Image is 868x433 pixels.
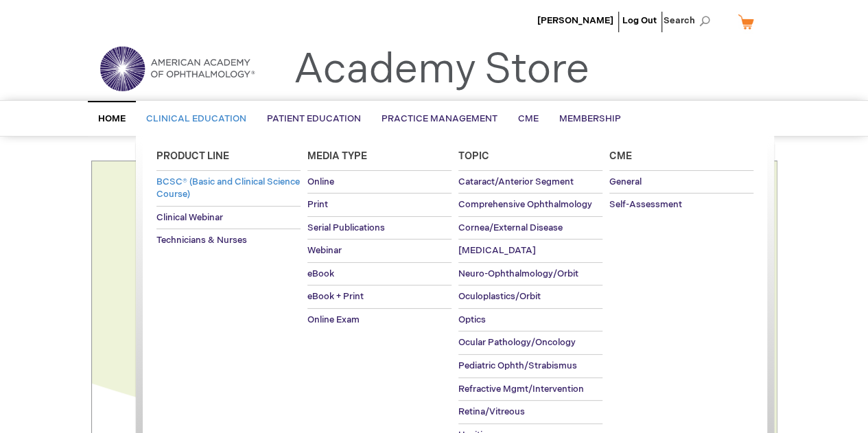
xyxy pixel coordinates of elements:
span: Clinical Education [146,113,246,124]
span: Online [307,176,334,187]
span: Print [307,199,328,210]
span: Oculoplastics/Orbit [458,291,541,302]
span: Retina/Vitreous [458,406,525,417]
span: Search [664,7,716,34]
span: Clinical Webinar [156,212,223,223]
span: Technicians & Nurses [156,235,247,246]
span: Media Type [307,150,367,162]
span: eBook + Print [307,291,364,302]
span: Membership [559,113,621,124]
span: Online Exam [307,314,360,325]
span: Serial Publications [307,222,385,233]
a: [PERSON_NAME] [537,15,613,26]
span: Refractive Mgmt/Intervention [458,384,584,395]
span: Product Line [156,150,229,162]
span: Practice Management [382,113,497,124]
span: Patient Education [267,113,361,124]
span: Self-Assessment [609,199,682,210]
span: Webinar [307,245,342,256]
span: Cornea/External Disease [458,222,563,233]
span: Topic [458,150,489,162]
span: BCSC® (Basic and Clinical Science Course) [156,176,300,200]
span: General [609,176,642,187]
span: Pediatric Ophth/Strabismus [458,360,577,371]
span: CME [518,113,539,124]
span: Cataract/Anterior Segment [458,176,574,187]
span: Optics [458,314,486,325]
span: Ocular Pathology/Oncology [458,337,576,348]
span: Home [98,113,126,124]
span: Cme [609,150,632,162]
span: Neuro-Ophthalmology/Orbit [458,268,578,279]
span: eBook [307,268,334,279]
a: Academy Store [294,45,589,95]
span: [MEDICAL_DATA] [458,245,536,256]
span: Comprehensive Ophthalmology [458,199,592,210]
a: Log Out [622,15,657,26]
